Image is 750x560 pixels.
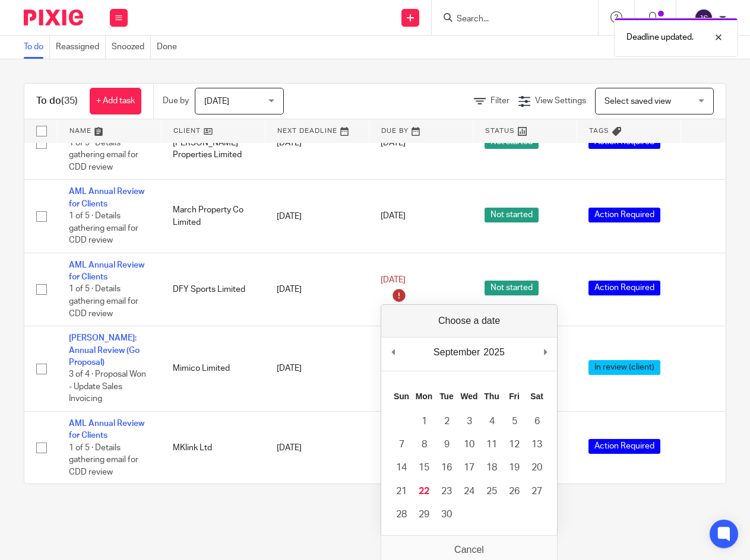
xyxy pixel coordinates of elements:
[61,96,78,106] span: (35)
[503,410,526,433] button: 5
[381,276,406,284] span: [DATE]
[526,410,548,433] button: 6
[381,139,406,147] span: [DATE]
[503,480,526,503] button: 26
[435,433,458,456] button: 9
[90,88,141,114] a: + Add task
[265,411,369,484] td: [DATE]
[161,411,265,484] td: MKlink Ltd
[588,208,660,222] span: Action Required
[390,480,413,503] button: 21
[480,433,503,456] button: 11
[458,410,480,433] button: 3
[480,410,503,433] button: 4
[485,208,539,222] span: Not started
[69,261,144,281] a: AML Annual Review for Clients
[588,281,660,295] span: Action Required
[503,456,526,479] button: 19
[460,392,477,401] abbr: Wednesday
[265,107,369,180] td: [DATE]
[439,392,454,401] abbr: Tuesday
[435,456,458,479] button: 16
[265,326,369,412] td: [DATE]
[69,187,144,208] a: AML Annual Review for Clients
[503,433,526,456] button: 12
[381,212,406,221] span: [DATE]
[526,433,548,456] button: 13
[24,36,50,59] a: To do
[484,392,499,401] abbr: Thursday
[435,410,458,433] button: 2
[161,253,265,326] td: DFY Sports Limited
[390,503,413,526] button: 28
[413,410,435,433] button: 1
[24,9,83,26] img: Pixie
[69,444,138,476] span: 1 of 5 · Details gathering email for CDD review
[416,392,432,401] abbr: Monday
[69,139,138,171] span: 1 of 5 · Details gathering email for CDD review
[480,456,503,479] button: 18
[69,419,144,440] a: AML Annual Review for Clients
[413,456,435,479] button: 15
[605,97,671,106] span: Select saved view
[626,31,694,43] p: Deadline updated.
[265,253,369,326] td: [DATE]
[588,360,660,375] span: In review (client)
[432,343,482,361] div: September
[69,370,146,403] span: 3 of 4 · Proposal Won - Update Sales Invoicing
[161,326,265,412] td: Mimico Limited
[480,480,503,503] button: 25
[394,392,409,401] abbr: Sunday
[589,128,609,134] span: Tags
[69,334,140,367] a: [PERSON_NAME]: Annual Review (Go Proposal)
[435,480,458,503] button: 23
[265,180,369,253] td: [DATE]
[390,433,413,456] button: 7
[413,480,435,503] button: 22
[390,456,413,479] button: 14
[485,281,539,295] span: Not started
[157,36,183,59] a: Done
[526,456,548,479] button: 20
[458,456,480,479] button: 17
[36,95,78,107] h1: To do
[435,503,458,526] button: 30
[458,433,480,456] button: 10
[526,480,548,503] button: 27
[112,36,151,59] a: Snoozed
[482,343,507,361] div: 2025
[535,97,586,105] span: View Settings
[69,212,138,244] span: 1 of 5 · Details gathering email for CDD review
[161,180,265,253] td: March Property Co Limited
[539,343,551,361] button: Next Month
[69,285,138,318] span: 1 of 5 · Details gathering email for CDD review
[530,392,543,401] abbr: Saturday
[458,480,480,503] button: 24
[387,343,399,361] button: Previous Month
[204,97,229,106] span: [DATE]
[56,36,106,59] a: Reassigned
[163,95,189,107] p: Due by
[490,97,510,105] span: Filter
[161,107,265,180] td: [PERSON_NAME] [PERSON_NAME] Properties Limited
[694,8,713,27] img: svg%3E
[413,503,435,526] button: 29
[588,439,660,454] span: Action Required
[413,433,435,456] button: 8
[509,392,520,401] abbr: Friday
